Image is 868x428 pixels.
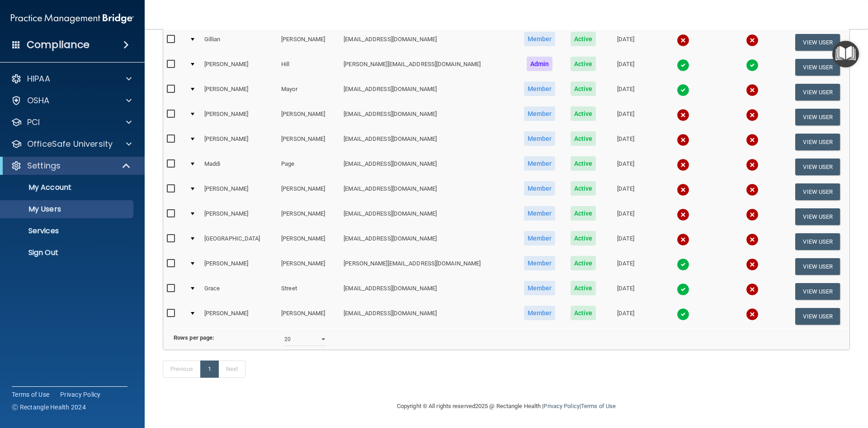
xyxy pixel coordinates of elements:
td: Maddi [201,154,278,179]
span: Ⓒ Rectangle Health 2024 [12,403,86,412]
img: cross.ca9f0e7f.svg [677,34,689,47]
td: [EMAIL_ADDRESS][DOMAIN_NAME] [340,154,516,179]
span: Member [524,131,556,146]
td: [DATE] [603,279,648,304]
td: [EMAIL_ADDRESS][DOMAIN_NAME] [340,130,516,154]
span: Member [524,181,556,196]
td: [PERSON_NAME] [201,130,278,154]
td: [PERSON_NAME] [201,80,278,105]
span: Active [571,156,596,171]
img: cross.ca9f0e7f.svg [746,258,759,271]
span: Member [524,156,556,171]
td: [DATE] [603,154,648,179]
td: [PERSON_NAME] [201,204,278,229]
img: cross.ca9f0e7f.svg [677,134,689,146]
img: tick.e7d51cea.svg [746,59,759,72]
button: View User [795,208,840,225]
td: [DATE] [603,80,648,105]
img: cross.ca9f0e7f.svg [746,233,759,246]
span: Active [571,82,596,96]
td: Mayor [278,80,340,105]
a: Previous [163,361,201,378]
img: cross.ca9f0e7f.svg [746,208,759,221]
td: Street [278,279,340,304]
td: [PERSON_NAME] [201,254,278,279]
img: cross.ca9f0e7f.svg [746,109,759,121]
a: Terms of Use [12,390,49,399]
img: PMB logo [11,10,134,28]
img: cross.ca9f0e7f.svg [677,208,689,221]
td: [EMAIL_ADDRESS][DOMAIN_NAME] [340,30,516,55]
td: [PERSON_NAME] [278,105,340,130]
td: [PERSON_NAME] [278,204,340,229]
td: [PERSON_NAME] [278,304,340,328]
span: Member [524,206,556,221]
button: View User [795,183,840,200]
img: cross.ca9f0e7f.svg [677,159,689,171]
td: [PERSON_NAME] [278,254,340,279]
p: OfficeSafe University [27,139,113,149]
span: Active [571,32,596,46]
td: Page [278,154,340,179]
td: [GEOGRAPHIC_DATA] [201,229,278,254]
button: View User [795,233,840,250]
b: Rows per page: [174,334,214,341]
button: View User [795,34,840,51]
p: My Users [6,205,129,214]
td: [EMAIL_ADDRESS][DOMAIN_NAME] [340,279,516,304]
a: Settings [11,160,131,171]
td: [PERSON_NAME] [201,304,278,328]
button: View User [795,109,840,125]
td: [EMAIL_ADDRESS][DOMAIN_NAME] [340,229,516,254]
button: View User [795,134,840,150]
button: View User [795,283,840,300]
td: [EMAIL_ADDRESS][DOMAIN_NAME] [340,179,516,204]
img: tick.e7d51cea.svg [677,84,689,96]
img: tick.e7d51cea.svg [677,258,689,271]
img: cross.ca9f0e7f.svg [746,84,759,96]
span: Member [524,306,556,320]
button: Open Resource Center [832,41,859,67]
button: View User [795,258,840,275]
td: [DATE] [603,254,648,279]
span: Admin [527,57,553,71]
td: [PERSON_NAME] [201,105,278,130]
span: Active [571,256,596,270]
img: cross.ca9f0e7f.svg [677,233,689,246]
p: Services [6,226,129,236]
iframe: Drift Widget Chat Controller [712,364,857,400]
button: View User [795,159,840,175]
td: [DATE] [603,229,648,254]
span: Active [571,206,596,221]
h4: Compliance [27,38,90,51]
span: Member [524,106,556,121]
td: [PERSON_NAME] [201,55,278,80]
td: [EMAIL_ADDRESS][DOMAIN_NAME] [340,304,516,328]
td: [PERSON_NAME] [201,179,278,204]
td: [DATE] [603,105,648,130]
td: [DATE] [603,179,648,204]
img: cross.ca9f0e7f.svg [746,183,759,196]
button: View User [795,84,840,101]
a: PCI [11,117,132,128]
p: Sign Out [6,248,129,257]
span: Active [571,231,596,245]
img: cross.ca9f0e7f.svg [677,109,689,121]
img: tick.e7d51cea.svg [677,308,689,321]
td: [EMAIL_ADDRESS][DOMAIN_NAME] [340,204,516,229]
td: [EMAIL_ADDRESS][DOMAIN_NAME] [340,105,516,130]
p: My Account [6,183,129,192]
span: Active [571,57,596,71]
div: Copyright © All rights reserved 2025 @ Rectangle Health | | [341,392,671,421]
td: Grace [201,279,278,304]
td: [PERSON_NAME] [278,229,340,254]
p: OSHA [27,95,50,106]
td: [PERSON_NAME][EMAIL_ADDRESS][DOMAIN_NAME] [340,55,516,80]
img: cross.ca9f0e7f.svg [746,283,759,296]
td: [PERSON_NAME] [278,30,340,55]
td: [DATE] [603,30,648,55]
img: cross.ca9f0e7f.svg [677,183,689,196]
td: Gillian [201,30,278,55]
td: [EMAIL_ADDRESS][DOMAIN_NAME] [340,80,516,105]
span: Member [524,281,556,295]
